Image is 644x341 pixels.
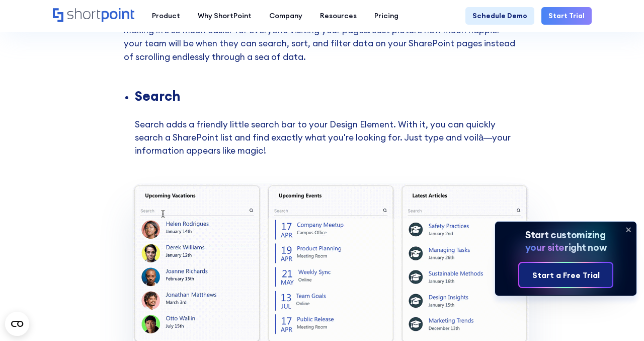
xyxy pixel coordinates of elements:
a: Product [143,7,189,25]
a: Pricing [366,7,408,25]
strong: Search [135,88,180,104]
div: Pricing [374,11,398,21]
a: Schedule Demo [465,7,534,25]
iframe: Chat Widget [463,224,644,341]
div: Why ShortPoint [198,11,252,21]
div: Product [152,11,180,21]
div: Resources [320,11,357,21]
a: Start Trial [541,7,592,25]
div: Start a Free Trial [532,269,599,281]
li: Search adds a friendly little search bar to your Design Element. With it, you can quickly search ... [135,90,520,184]
div: Company [269,11,302,21]
a: Resources [311,7,366,25]
a: Start a Free Trial [519,263,612,288]
button: Open CMP widget [5,312,29,336]
a: Company [261,7,311,25]
a: Home [53,8,135,23]
a: Why ShortPoint [189,7,261,25]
